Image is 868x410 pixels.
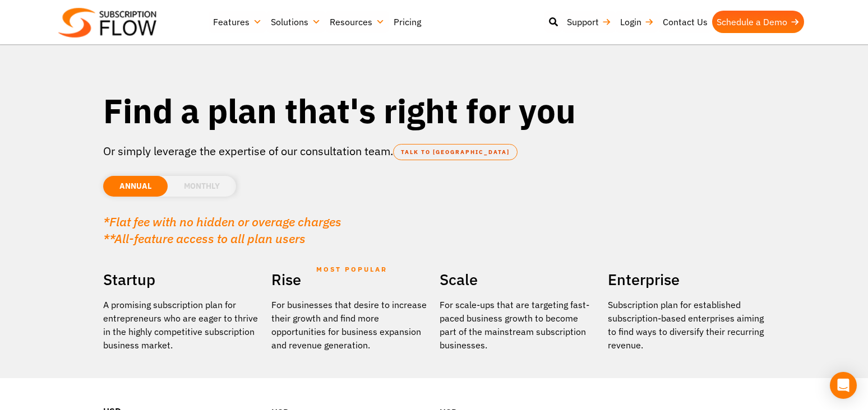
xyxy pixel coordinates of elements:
a: Support [562,11,616,33]
span: MOST POPULAR [316,257,387,282]
a: Solutions [266,11,325,33]
a: Contact Us [658,11,712,33]
h2: Scale [440,267,597,292]
h2: Enterprise [608,267,765,292]
div: Open Intercom Messenger [830,372,857,399]
h2: Rise [271,267,428,292]
a: Resources [325,11,389,33]
p: Or simply leverage the expertise of our consultation team. [103,143,765,160]
img: Subscriptionflow [58,8,156,38]
em: **All-feature access to all plan users [103,230,306,246]
a: Features [209,11,266,33]
div: For businesses that desire to increase their growth and find more opportunities for business expa... [271,298,428,352]
a: Schedule a Demo [712,11,804,33]
a: TALK TO [GEOGRAPHIC_DATA] [393,144,518,160]
h2: Startup [103,267,260,292]
div: For scale-ups that are targeting fast-paced business growth to become part of the mainstream subs... [440,298,597,352]
a: Pricing [389,11,426,33]
p: Subscription plan for established subscription-based enterprises aiming to find ways to diversify... [608,298,765,352]
em: *Flat fee with no hidden or overage charges [103,213,341,230]
a: Login [616,11,658,33]
p: A promising subscription plan for entrepreneurs who are eager to thrive in the highly competitive... [103,298,260,352]
h1: Find a plan that's right for you [103,90,765,132]
li: MONTHLY [168,176,236,197]
li: ANNUAL [103,176,168,197]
